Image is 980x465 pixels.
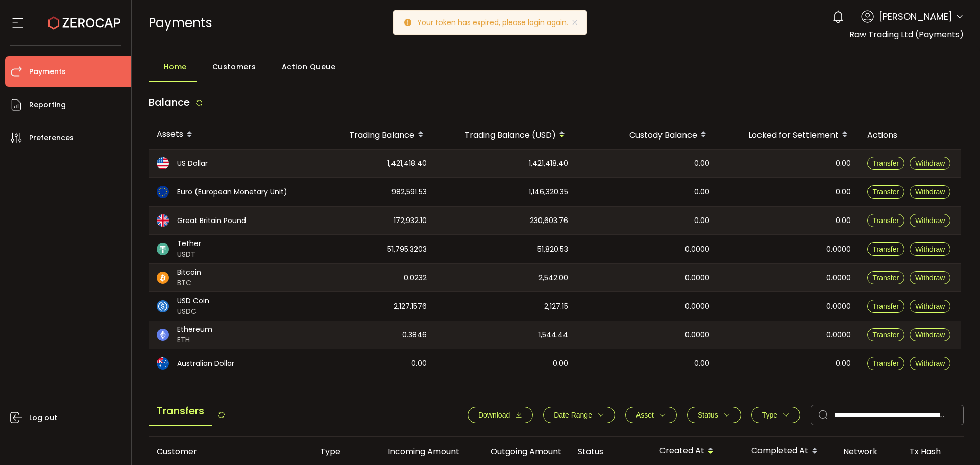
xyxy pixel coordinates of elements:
span: 0.00 [694,158,709,169]
div: Outgoing Amount [468,446,570,457]
button: Transfer [867,214,905,227]
span: Withdraw [915,216,945,225]
span: Log out [29,410,57,425]
span: US Dollar [177,158,208,169]
button: Withdraw [910,242,950,256]
span: USD Coin [177,296,209,306]
span: 0.0000 [685,272,709,284]
span: 0.00 [553,358,568,370]
span: Transfer [873,188,899,196]
span: Tether [177,238,201,249]
button: Withdraw [910,271,950,284]
span: [PERSON_NAME] [879,10,952,23]
span: Withdraw [915,159,945,167]
span: 0.00 [836,215,851,227]
span: 0.00 [836,158,851,169]
span: ETH [177,335,212,346]
div: Completed At [743,443,835,460]
span: 0.0000 [826,329,851,341]
span: Transfer [873,216,899,225]
span: Transfer [873,274,899,282]
span: Withdraw [915,245,945,253]
span: Withdraw [915,302,945,310]
span: Date Range [554,411,592,419]
span: Transfers [149,397,212,426]
span: Reporting [29,97,66,112]
span: Withdraw [915,188,945,196]
span: 0.00 [694,186,709,198]
button: Withdraw [910,328,950,341]
button: Asset [625,407,677,423]
button: Withdraw [910,300,950,313]
div: Incoming Amount [365,446,468,457]
button: Transfer [867,357,905,370]
div: Custody Balance [576,126,718,143]
span: Type [762,411,777,419]
button: Transfer [867,242,905,256]
span: 0.0000 [826,243,851,255]
span: 0.0232 [404,272,427,284]
button: Transfer [867,271,905,284]
div: Locked for Settlement [718,126,859,143]
span: Asset [636,411,654,419]
span: 0.0000 [685,329,709,341]
span: Status [698,411,718,419]
button: Transfer [867,328,905,341]
span: 1,544.44 [538,329,568,341]
button: Transfer [867,157,905,170]
img: aud_portfolio.svg [157,357,169,370]
span: 0.0000 [826,272,851,284]
img: usdc_portfolio.svg [157,300,169,312]
span: Bitcoin [177,267,201,278]
span: Transfer [873,359,899,368]
div: Assets [149,126,307,143]
span: Payments [149,14,212,32]
div: Trading Balance [307,126,435,143]
span: Download [478,411,510,419]
span: 230,603.76 [530,215,568,227]
button: Withdraw [910,185,950,199]
span: 51,795.3203 [387,243,427,255]
div: Customer [149,446,312,457]
span: Payments [29,64,66,79]
span: Customers [212,57,256,77]
span: Withdraw [915,331,945,339]
button: Transfer [867,300,905,313]
img: eth_portfolio.svg [157,329,169,341]
button: Type [751,407,800,423]
span: 1,421,418.40 [529,158,568,169]
span: 2,127.1576 [394,301,427,312]
button: Date Range [543,407,615,423]
img: usdt_portfolio.svg [157,243,169,255]
p: Your token has expired, please login again. [417,19,576,26]
span: 0.00 [836,358,851,370]
span: Withdraw [915,274,945,282]
button: Transfer [867,185,905,199]
div: Network [835,446,901,457]
span: Transfer [873,302,899,310]
span: 0.00 [836,186,851,198]
span: 0.00 [694,358,709,370]
span: Action Queue [282,57,336,77]
span: 1,146,320.35 [529,186,568,198]
span: Transfer [873,331,899,339]
span: Transfer [873,245,899,253]
span: BTC [177,278,201,288]
div: Actions [859,129,961,141]
span: USDT [177,249,201,260]
span: Ethereum [177,324,212,335]
span: 0.0000 [685,243,709,255]
iframe: Chat Widget [929,416,980,465]
button: Download [468,407,533,423]
span: 0.00 [694,215,709,227]
span: Great Britain Pound [177,215,246,226]
span: Home [164,57,187,77]
span: 0.00 [411,358,427,370]
span: 0.0000 [685,301,709,312]
span: Balance [149,95,190,109]
div: Trading Balance (USD) [435,126,576,143]
span: 982,591.53 [391,186,427,198]
button: Status [687,407,741,423]
img: gbp_portfolio.svg [157,214,169,227]
span: 1,421,418.40 [387,158,427,169]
